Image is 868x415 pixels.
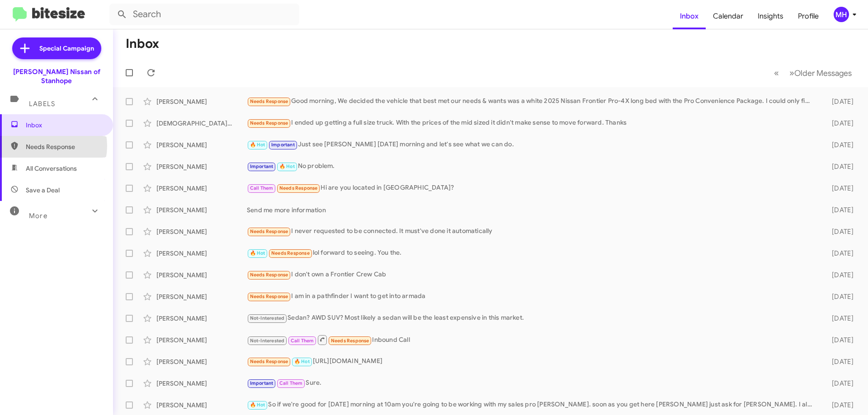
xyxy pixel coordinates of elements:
[26,164,77,173] span: All Conversations
[817,249,861,258] div: [DATE]
[794,68,852,78] span: Older Messages
[817,401,861,410] div: [DATE]
[673,3,706,29] a: Inbox
[247,313,817,323] div: Sedan? AWD SUV? Most likely a sedan will be the least expensive in this market.
[817,336,861,345] div: [DATE]
[26,142,103,151] span: Needs Response
[817,292,861,301] div: [DATE]
[817,140,861,149] div: [DATE]
[250,359,288,364] span: Needs Response
[789,67,794,79] span: »
[247,205,817,214] div: Send me more information
[156,205,247,214] div: [PERSON_NAME]
[250,294,288,299] span: Needs Response
[250,185,274,191] span: Call Them
[250,272,288,278] span: Needs Response
[29,212,47,220] span: More
[817,227,861,236] div: [DATE]
[250,250,265,256] span: 🔥 Hot
[247,378,817,388] div: Sure.
[817,357,861,366] div: [DATE]
[247,334,817,345] div: Inbound Call
[12,37,101,59] a: Special Campaign
[250,315,285,321] span: Not-Interested
[156,314,247,323] div: [PERSON_NAME]
[156,184,247,193] div: [PERSON_NAME]
[331,338,369,344] span: Needs Response
[156,357,247,366] div: [PERSON_NAME]
[156,336,247,345] div: [PERSON_NAME]
[156,401,247,410] div: [PERSON_NAME]
[279,185,318,191] span: Needs Response
[250,380,274,386] span: Important
[156,140,247,149] div: [PERSON_NAME]
[250,142,265,148] span: 🔥 Hot
[156,162,247,171] div: [PERSON_NAME]
[247,183,817,193] div: Hi are you located in [GEOGRAPHIC_DATA]?
[29,100,55,108] span: Labels
[39,44,94,53] span: Special Campaign
[156,292,247,301] div: [PERSON_NAME]
[291,338,314,344] span: Call Them
[250,338,285,344] span: Not-Interested
[250,163,274,169] span: Important
[156,227,247,236] div: [PERSON_NAME]
[826,7,858,22] button: MH
[26,121,103,130] span: Inbox
[279,380,303,386] span: Call Them
[817,379,861,388] div: [DATE]
[279,163,295,169] span: 🔥 Hot
[834,7,849,22] div: MH
[247,270,817,280] div: I don't own a Frontier Crew Cab
[247,356,817,367] div: [URL][DOMAIN_NAME]
[294,359,310,364] span: 🔥 Hot
[250,402,265,408] span: 🔥 Hot
[817,119,861,128] div: [DATE]
[250,98,288,104] span: Needs Response
[271,250,310,256] span: Needs Response
[156,270,247,280] div: [PERSON_NAME]
[247,248,817,258] div: lol forward to seeing. You the.
[750,3,791,29] a: Insights
[817,314,861,323] div: [DATE]
[156,119,247,128] div: [DEMOGRAPHIC_DATA][PERSON_NAME]
[109,4,299,25] input: Search
[247,118,817,128] div: I ended up getting a full size truck. With the prices of the mid sized it didn't make sense to mo...
[126,37,159,51] h1: Inbox
[247,140,817,150] div: Just see [PERSON_NAME] [DATE] morning and let's see what we can do.
[271,142,295,148] span: Important
[817,162,861,171] div: [DATE]
[784,64,857,82] button: Next
[247,96,817,107] div: Good morning, We decided the vehicle that best met our needs & wants was a white 2025 Nissan Fron...
[250,228,288,234] span: Needs Response
[769,64,857,82] nav: Page navigation example
[156,97,247,106] div: [PERSON_NAME]
[156,379,247,388] div: [PERSON_NAME]
[247,291,817,302] div: I am in a pathfinder I want to get into armada
[706,3,750,29] a: Calendar
[817,97,861,106] div: [DATE]
[247,400,817,410] div: So if we're good for [DATE] morning at 10am you're going to be working with my sales pro [PERSON_...
[769,64,784,82] button: Previous
[250,120,288,126] span: Needs Response
[791,3,826,29] a: Profile
[774,67,779,79] span: «
[156,249,247,258] div: [PERSON_NAME]
[817,205,861,214] div: [DATE]
[247,226,817,237] div: I never requested to be connected. It must've done it automatically
[817,270,861,280] div: [DATE]
[817,184,861,193] div: [DATE]
[26,186,60,195] span: Save a Deal
[247,161,817,172] div: No problem.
